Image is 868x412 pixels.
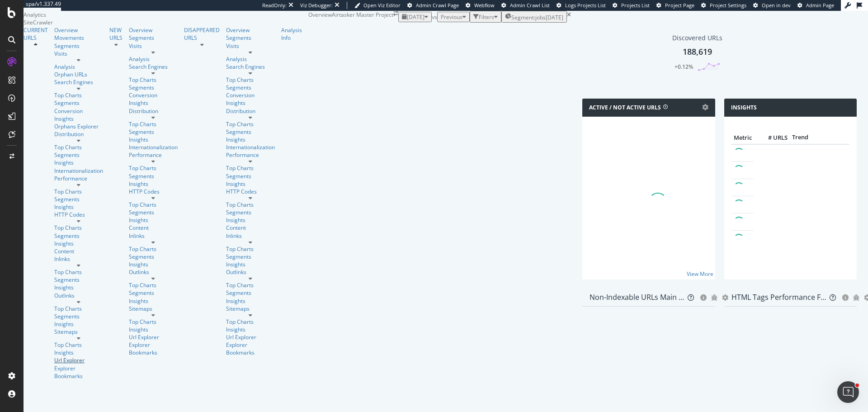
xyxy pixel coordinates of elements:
div: Filters [479,13,494,21]
a: Url Explorer [54,356,103,364]
h4: Active / Not Active URLs [589,103,661,112]
a: Top Charts [54,143,103,151]
span: Open in dev [762,2,791,9]
div: Distribution [54,130,103,138]
div: Insights [54,159,103,166]
span: Project Settings [710,2,746,9]
a: Insights [129,99,178,107]
a: Content [226,224,275,232]
a: Sitemaps [226,305,275,313]
span: Segment: jobs [511,14,546,21]
a: Inlinks [54,255,103,263]
a: Distribution [226,107,275,115]
div: ReadOnly: [262,2,287,9]
div: Insights [129,136,178,143]
a: Analysis [54,63,103,71]
div: Inlinks [226,232,275,240]
div: Insights [129,326,178,333]
a: Top Charts [226,318,275,326]
div: Top Charts [226,201,275,208]
div: Analytics [24,11,308,19]
th: # URLS [754,131,790,145]
a: Segments [54,151,103,159]
a: Top Charts [129,201,178,208]
a: Internationalization [129,143,178,151]
div: SiteCrawler [24,19,308,26]
a: Analysis [226,55,275,63]
a: Search Engines [129,63,178,71]
a: Explorer Bookmarks [129,341,178,356]
div: HTML Tags Performance for Indexable URLs [731,293,826,302]
div: [DATE] [546,14,563,21]
a: CURRENT URLS [24,26,48,42]
div: Segments [54,313,103,320]
a: Segments [129,34,178,42]
div: Outlinks [226,268,275,276]
div: Insights [226,297,275,305]
div: Top Charts [129,281,178,289]
div: Performance [129,151,178,159]
a: Admin Crawl Page [407,2,459,9]
div: Top Charts [129,318,178,326]
a: HTTP Codes [54,211,103,218]
a: Performance [226,151,275,159]
a: Insights [54,349,103,356]
a: Segments [226,289,275,297]
a: NEW URLS [109,26,123,42]
a: Segments [226,208,275,216]
a: Project Settings [701,2,746,9]
a: Segments [54,276,103,284]
a: Overview [54,26,103,34]
div: Top Charts [54,91,103,99]
div: Insights [129,297,178,305]
a: Content [129,224,178,232]
a: Top Charts [54,341,103,349]
div: Top Charts [129,76,178,84]
div: Segments [54,42,103,50]
div: Sitemaps [129,305,178,313]
div: Segments [226,253,275,260]
a: Movements [54,34,103,42]
a: Top Charts [129,120,178,128]
a: Overview [226,26,275,34]
span: Open Viz Editor [363,2,401,9]
a: Orphan URLs [54,71,103,78]
div: Segments [54,99,103,107]
span: Projects List [621,2,650,9]
a: Outlinks [54,292,103,299]
a: Visits [54,50,103,57]
a: Inlinks [129,232,178,240]
a: Segments [226,172,275,180]
div: Top Charts [54,188,103,195]
a: Segments [129,289,178,297]
a: Insights [129,216,178,224]
a: Top Charts [129,164,178,172]
div: bug [711,294,717,301]
a: Sitemaps [54,328,103,336]
span: Admin Crawl Page [416,2,459,9]
a: Insights [226,326,275,333]
a: Analysis [129,55,178,63]
a: Projects List [613,2,650,9]
a: Internationalization [54,167,103,175]
div: Top Charts [226,245,275,253]
div: Insights [129,180,178,188]
a: Insights [226,180,275,188]
button: Filters [470,11,501,23]
a: Insights [54,203,103,211]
